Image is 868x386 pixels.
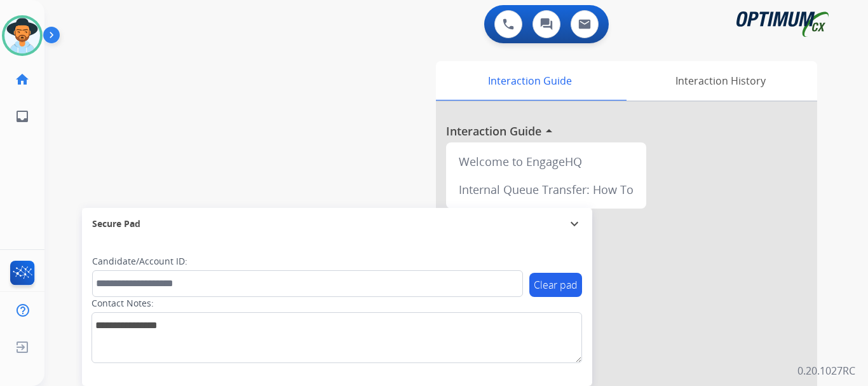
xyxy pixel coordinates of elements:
div: Interaction Guide [436,61,623,100]
button: Clear pad [529,273,582,297]
label: Contact Notes: [92,297,154,310]
span: Secure Pad [92,217,140,230]
div: Interaction History [623,61,817,100]
div: Welcome to EngageHQ [451,148,641,176]
p: 0.20.1027RC [797,363,855,378]
label: Candidate/Account ID: [92,255,187,268]
img: avatar [4,18,40,53]
mat-icon: home [15,72,30,87]
mat-icon: inbox [15,109,30,124]
mat-icon: expand_more [567,216,582,231]
div: Internal Queue Transfer: How To [451,176,641,203]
